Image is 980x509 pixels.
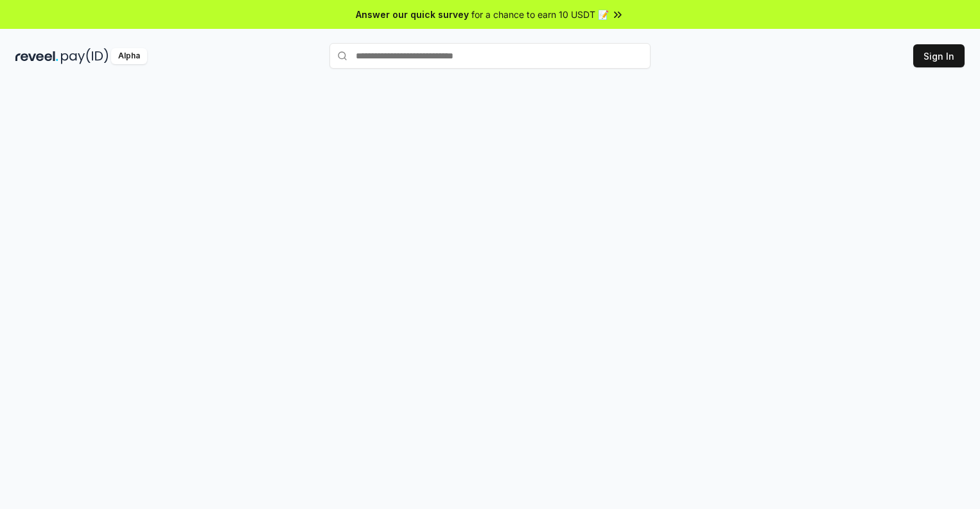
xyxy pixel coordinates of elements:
[471,8,609,21] span: for a chance to earn 10 USDT 📝
[913,44,965,67] button: Sign In
[356,8,469,21] span: Answer our quick survey
[61,48,109,64] img: pay_id
[111,48,147,64] div: Alpha
[15,48,58,64] img: reveel_dark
